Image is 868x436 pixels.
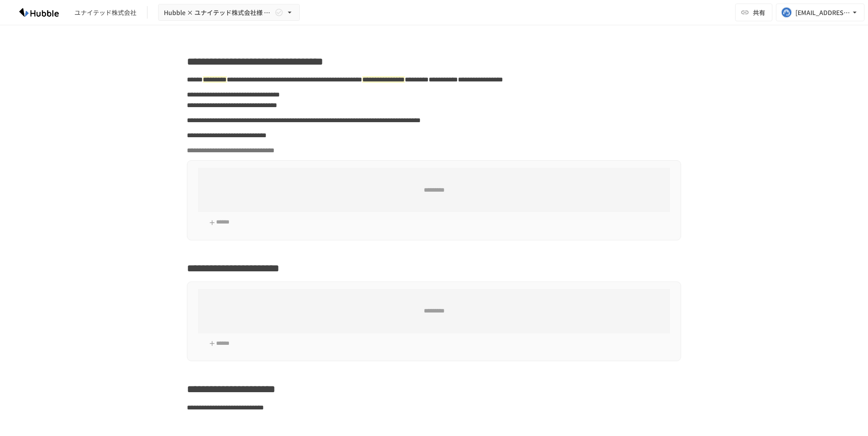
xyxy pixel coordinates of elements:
button: Hubble × ユナイテッド株式会社様 オンボーディングプロジェクト [158,4,300,21]
span: Hubble × ユナイテッド株式会社様 オンボーディングプロジェクト [164,7,273,18]
span: 共有 [753,8,765,17]
img: HzDRNkGCf7KYO4GfwKnzITak6oVsp5RHeZBEM1dQFiQ [11,5,67,19]
button: [EMAIL_ADDRESS][DOMAIN_NAME] [776,4,864,21]
div: [EMAIL_ADDRESS][DOMAIN_NAME] [795,7,850,18]
div: ユナイテッド株式会社 [74,8,136,17]
button: 共有 [735,4,772,21]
